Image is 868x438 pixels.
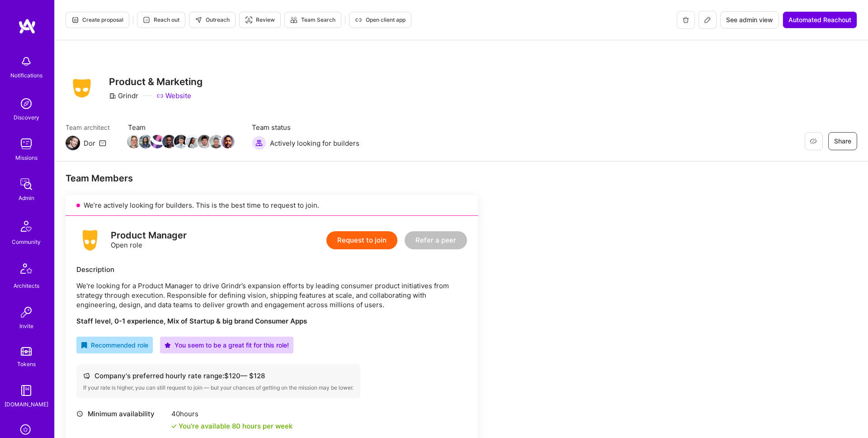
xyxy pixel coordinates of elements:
span: Automated Reachout [788,15,851,24]
div: Community [12,237,41,247]
img: Team Member Avatar [151,135,164,148]
a: Team Member Avatar [187,134,198,149]
i: icon Mail [99,139,106,147]
div: You're available 80 hours per week [171,421,292,431]
span: Team architect [66,123,110,132]
span: Team status [252,123,359,132]
div: Dor [84,138,95,148]
a: Team Member Avatar [210,134,222,149]
a: Team Member Avatar [222,134,234,149]
i: icon RecommendedBadge [81,342,87,348]
img: Team Member Avatar [162,135,176,148]
div: Minimum availability [76,409,167,419]
button: Share [828,132,857,150]
span: Create proposal [71,16,123,24]
div: Notifications [10,71,42,80]
span: Team [128,123,234,132]
i: icon Check [171,424,177,429]
div: Architects [14,281,39,290]
img: guide book [17,381,35,400]
button: Refer a peer [405,231,467,249]
div: You seem to be a great fit for this role! [165,340,289,350]
button: See admin view [720,11,779,29]
div: If your rate is higher, you can still request to join — but your chances of getting on the missio... [83,384,354,391]
div: Invite [19,321,33,331]
button: Open client app [349,12,411,28]
i: icon PurpleStar [165,342,171,348]
img: Team Member Avatar [174,135,188,148]
img: Team Member Avatar [198,135,211,148]
div: Recommended role [81,340,148,350]
div: Description [76,265,467,274]
a: Team Member Avatar [128,134,140,149]
span: See admin view [726,15,773,24]
i: icon EyeClosed [810,138,817,145]
a: Team Member Avatar [140,134,151,149]
button: Automated Reachout [783,11,857,29]
i: icon Targeter [245,16,252,24]
img: teamwork [17,135,35,153]
img: Community [15,215,37,237]
i: icon Cash [83,372,90,379]
img: Actively looking for builders [252,136,266,150]
div: Open role [111,231,187,250]
a: Team Member Avatar [163,134,175,149]
div: Product Manager [111,231,187,240]
img: Team Member Avatar [186,135,199,148]
img: Team Member Avatar [221,135,235,148]
div: We’re actively looking for builders. This is the best time to request to join. [66,195,478,216]
a: Website [156,91,191,100]
button: Review [239,12,281,28]
img: Team Member Avatar [139,135,152,148]
div: Company's preferred hourly rate range: $ 120 — $ 128 [83,371,354,381]
a: Team Member Avatar [151,134,163,149]
div: Team Members [66,172,478,184]
button: Create proposal [66,12,129,28]
img: Company Logo [66,76,98,100]
p: We're looking for a Product Manager to drive Grindr’s expansion efforts by leading consumer produ... [76,281,467,309]
a: Team Member Avatar [175,134,187,149]
span: Open client app [355,16,406,24]
img: logo [76,227,104,254]
img: Team Member Avatar [209,135,223,148]
div: Missions [15,153,38,162]
span: Share [834,137,851,146]
span: Review [245,16,275,24]
div: [DOMAIN_NAME] [5,400,48,409]
i: icon Proposal [71,16,79,24]
img: Invite [17,303,35,321]
a: Team Member Avatar [198,134,210,149]
div: Grindr [109,91,138,100]
button: Reach out [137,12,185,28]
button: Outreach [189,12,236,28]
img: Team Member Avatar [127,135,141,148]
span: Outreach [195,16,230,24]
i: icon CompanyGray [109,92,116,100]
i: icon Clock [76,410,83,417]
span: Reach out [143,16,179,24]
strong: Staff level, 0-1 experience, Mix of Startup & big brand Consumer Apps [76,317,307,325]
div: Discovery [14,113,39,122]
img: Team Architect [66,136,80,150]
div: Admin [19,193,34,203]
img: discovery [17,95,35,113]
div: Tokens [17,359,36,369]
span: Team Search [290,16,335,24]
div: 40 hours [171,409,292,419]
img: tokens [21,347,32,356]
h3: Product & Marketing [109,76,203,87]
button: Team Search [284,12,341,28]
img: admin teamwork [17,175,35,193]
span: Actively looking for builders [270,138,359,148]
img: bell [17,52,35,71]
button: Request to join [326,231,397,249]
img: logo [18,18,36,34]
img: Architects [15,259,37,281]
